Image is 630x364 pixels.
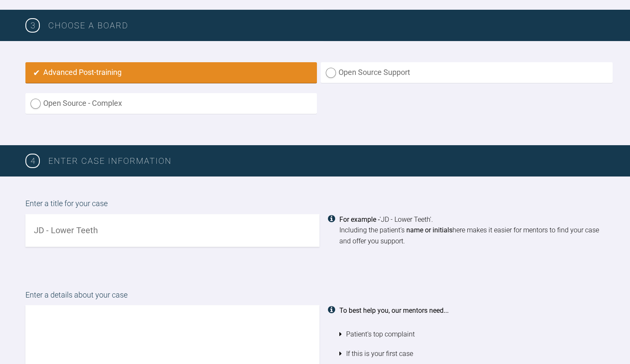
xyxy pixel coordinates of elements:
[25,154,40,168] span: 4
[25,214,319,247] input: JD - Lower Teeth
[321,62,612,83] label: Open Source Support
[25,198,605,214] label: Enter a title for your case
[339,344,605,364] li: If this is your first case
[48,19,605,32] h3: Choose a board
[339,215,380,223] strong: For example -
[339,306,449,314] strong: To best help you, our mentors need...
[48,154,605,168] h3: Enter case information
[339,214,605,247] div: 'JD - Lower Teeth'. Including the patient's here makes it easier for mentors to find your case an...
[25,289,605,306] label: Enter a details about your case
[406,226,452,234] strong: name or initials
[339,325,605,344] li: Patient's top complaint
[25,93,317,114] label: Open Source - Complex
[25,18,40,33] span: 3
[25,62,317,83] label: Advanced Post-training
